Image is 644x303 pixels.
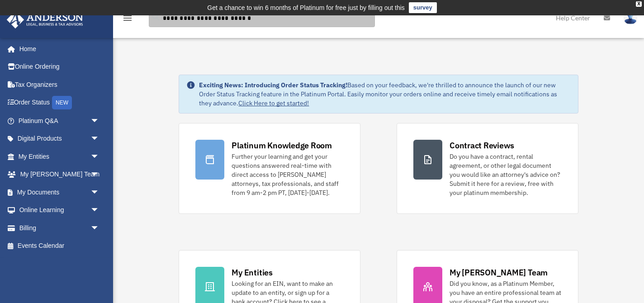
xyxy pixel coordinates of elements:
[450,140,514,151] div: Contract Reviews
[90,219,109,237] span: arrow_drop_down
[179,123,360,214] a: Platinum Knowledge Room Further your learning and get your questions answered real-time with dire...
[6,76,113,94] a: Tax Organizers
[6,112,113,130] a: Platinum Q&Aarrow_drop_down
[6,183,113,201] a: My Documentsarrow_drop_down
[90,201,109,220] span: arrow_drop_down
[409,2,437,13] a: survey
[6,166,113,184] a: My [PERSON_NAME] Teamarrow_drop_down
[90,183,109,202] span: arrow_drop_down
[397,123,578,214] a: Contract Reviews Do you have a contract, rental agreement, or other legal document you would like...
[90,112,109,130] span: arrow_drop_down
[52,96,72,109] div: NEW
[122,13,133,24] i: menu
[636,1,642,7] div: close
[151,12,161,22] i: search
[207,2,405,13] div: Get a chance to win 6 months of Platinum for free just by filling out this
[238,99,309,107] a: Click Here to get started!
[122,16,133,24] a: menu
[199,80,570,108] div: Based on your feedback, we're thrilled to announce the launch of our new Order Status Tracking fe...
[6,237,113,255] a: Events Calendar
[6,58,113,76] a: Online Ordering
[232,267,272,278] div: My Entities
[450,267,548,278] div: My [PERSON_NAME] Team
[199,81,347,89] strong: Exciting News: Introducing Order Status Tracking!
[90,147,109,166] span: arrow_drop_down
[90,166,109,184] span: arrow_drop_down
[450,152,562,197] div: Do you have a contract, rental agreement, or other legal document you would like an attorney's ad...
[6,201,113,219] a: Online Learningarrow_drop_down
[4,11,86,28] img: Anderson Advisors Platinum Portal
[6,40,109,58] a: Home
[6,130,113,148] a: Digital Productsarrow_drop_down
[232,140,332,151] div: Platinum Knowledge Room
[6,147,113,166] a: My Entitiesarrow_drop_down
[90,130,109,148] span: arrow_drop_down
[6,94,113,112] a: Order StatusNEW
[232,152,344,197] div: Further your learning and get your questions answered real-time with direct access to [PERSON_NAM...
[624,11,637,24] img: User Pic
[6,219,113,237] a: Billingarrow_drop_down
